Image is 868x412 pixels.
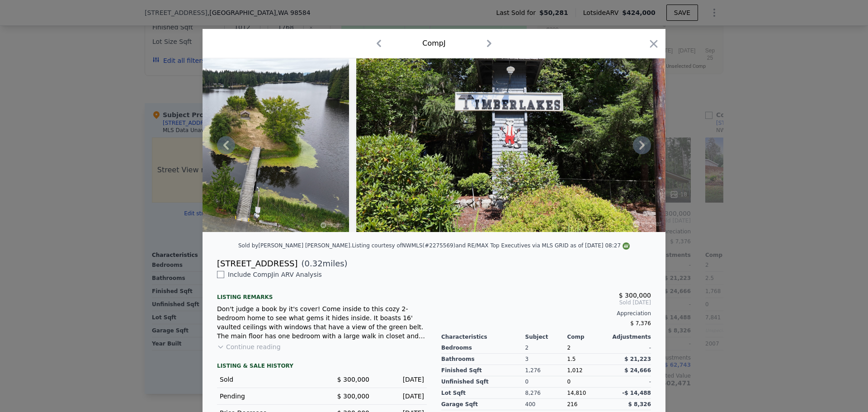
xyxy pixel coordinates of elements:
[567,354,609,365] div: 1.5
[525,388,567,399] div: 8,276
[337,376,369,383] span: $ 300,000
[525,342,567,354] div: 2
[441,354,525,365] div: Bathrooms
[619,292,651,299] span: $ 300,000
[567,345,571,351] span: 2
[441,376,525,388] div: Unfinished Sqft
[217,286,427,301] div: Listing remarks
[441,365,525,376] div: Finished Sqft
[525,354,567,365] div: 3
[567,367,582,374] span: 1,012
[441,399,525,410] div: Garage Sqft
[217,342,281,351] button: Continue reading
[220,375,315,384] div: Sold
[224,271,325,278] span: Include Comp J in ARV Analysis
[525,365,567,376] div: 1,276
[356,58,666,232] img: Property Img
[422,38,445,49] div: Comp J
[352,242,630,249] div: Listing courtesy of NWMLS (#2275569) and RE/MAX Top Executives via MLS GRID as of [DATE] 08:27
[623,242,630,250] img: NWMLS Logo
[609,376,651,388] div: -
[525,376,567,388] div: 0
[567,390,586,396] span: 14,810
[622,390,651,396] span: -$ 14,488
[217,304,427,341] div: Don't judge a book by it's cover! Come inside to this cozy 2-bedroom home to see what gems it hid...
[441,299,651,306] span: Sold [DATE]
[217,362,427,371] div: LISTING & SALE HISTORY
[220,392,315,401] div: Pending
[567,333,609,341] div: Comp
[609,333,651,341] div: Adjustments
[441,342,525,354] div: Bedrooms
[238,242,352,249] div: Sold by [PERSON_NAME] [PERSON_NAME] .
[609,342,651,354] div: -
[628,401,651,407] span: $ 8,326
[441,310,651,317] div: Appreciation
[567,379,571,385] span: 0
[630,320,651,327] span: $ 7,376
[624,367,651,374] span: $ 24,666
[525,399,567,410] div: 400
[567,401,577,407] span: 216
[297,257,347,270] span: ( miles)
[337,393,369,400] span: $ 300,000
[217,257,297,270] div: [STREET_ADDRESS]
[525,333,567,341] div: Subject
[305,259,323,268] span: 0.32
[118,58,349,232] img: Property Img
[377,392,424,401] div: [DATE]
[441,388,525,399] div: Lot Sqft
[377,375,424,384] div: [DATE]
[624,356,651,362] span: $ 21,223
[441,333,525,341] div: Characteristics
